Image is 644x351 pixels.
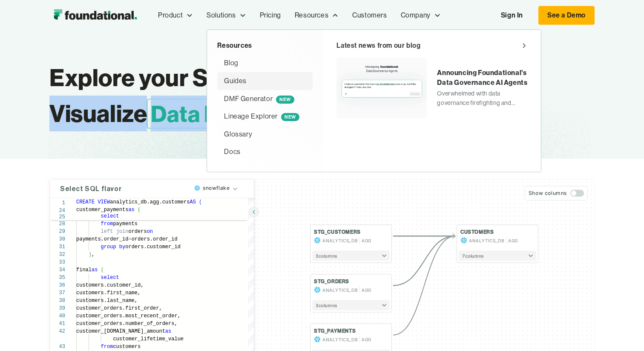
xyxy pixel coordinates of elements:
[76,282,144,288] span: customers.customer_id,
[50,305,65,312] div: 39
[50,199,65,207] span: 1
[469,237,504,244] span: ANALYTICS_DB
[50,343,65,351] div: 43
[322,287,358,293] span: ANALYTICS_DB
[314,278,388,293] button: STG_ORDERSANALYTICS_DBAGG
[98,199,110,205] span: VIEW
[224,129,252,140] div: Glossary
[132,236,178,242] span: orders.order_id
[147,229,153,235] span: on
[217,72,313,90] a: Guides
[393,236,455,286] g: Edge from d91d737cb9fbe058b277ce7095e2c624 to e6dff7ebaf40253a98a981811306d210
[491,252,644,351] iframe: Chat Widget
[207,29,541,172] nav: Resources
[224,146,240,157] div: Docs
[207,10,236,21] div: Solutions
[60,186,121,191] h4: Select SQL flavor
[460,229,535,244] button: CUSTOMERSANALYTICS_DBAGG
[322,237,358,244] span: ANALYTICS_DB
[49,7,141,24] a: home
[76,298,138,304] span: customers.last_name,
[50,281,65,289] div: 36
[336,40,420,51] div: Latest news from our blog
[336,40,527,51] a: Latest news from our blog
[138,207,141,213] span: (
[50,320,65,328] div: 41
[314,278,349,285] h4: STG_ORDERS
[113,221,138,227] span: payments
[128,207,134,213] span: as
[345,1,394,29] a: Customers
[50,258,65,266] div: 33
[50,251,65,258] div: 32
[101,221,113,227] span: from
[199,199,202,205] span: (
[362,336,371,343] span: AGG
[224,93,294,104] div: DMF Generator
[119,244,125,250] span: by
[50,213,65,221] span: 25
[249,207,259,217] button: Hide SQL query editor
[288,1,345,29] div: Resources
[128,229,147,235] span: orders
[362,287,371,293] span: AGG
[101,229,113,235] span: left
[76,290,141,296] span: customers.first_name,
[217,125,313,143] a: Glossary
[50,328,65,335] div: 42
[437,89,527,108] div: Overwhelmed with data governance firefighting and never-ending struggles with a long list of requ...
[314,229,388,244] button: STG_CUSTOMERSANALYTICS_DBAGG
[401,10,431,21] div: Company
[50,289,65,297] div: 37
[217,143,313,161] a: Docs
[101,344,113,350] span: from
[50,312,65,320] div: 40
[89,252,92,258] span: )
[50,274,65,281] div: 35
[50,207,65,215] span: 24
[76,328,165,334] span: customer_[DOMAIN_NAME]_amount
[151,1,200,29] div: Product
[165,328,171,334] span: as
[50,297,65,305] div: 38
[276,96,294,104] span: NEW
[158,10,183,21] div: Product
[125,244,181,250] span: orders.customer_id
[393,236,455,335] g: Edge from fdd6007a342b5e7caef20c36dbcc25c6 to e6dff7ebaf40253a98a981811306d210
[525,186,588,200] button: Show columns
[200,1,253,29] div: Solutions
[224,75,247,87] div: Guides
[336,58,527,118] a: Announcing Foundational's Data Governance AI AgentsOverwhelmed with data governance firefighting ...
[116,229,129,235] span: join
[314,328,388,343] button: STG_PAYMENTSANALYTICS_DBAGG
[76,305,162,311] span: customer_orders.first_order,
[50,235,65,243] div: 30
[128,236,131,242] span: =
[460,229,494,235] h4: CUSTOMERS
[113,336,184,342] span: customer_lifetime_value
[101,213,119,219] span: select
[316,302,337,309] span: 3 column s
[76,207,128,213] span: customer_payments
[217,90,313,108] a: DMF GeneratorNEW
[316,252,337,259] span: 3 column s
[462,252,484,259] span: 7 column s
[147,99,292,128] span: Data Lineage
[314,229,361,235] h4: STG_CUSTOMERS
[190,199,195,205] span: AS
[217,54,313,72] a: Blog
[295,10,328,21] div: Resources
[50,228,65,235] div: 29
[538,6,595,25] a: See a Demo
[50,266,65,274] div: 34
[224,58,238,69] div: Blog
[92,252,95,258] span: ,
[92,267,98,273] span: as
[76,313,181,319] span: customer_orders.most_recent_order,
[217,107,313,125] a: Lineage ExplorerNEW
[281,113,299,121] span: NEW
[110,199,190,205] span: analytics_db.agg.customers
[394,1,448,29] div: Company
[217,40,313,51] div: Resources
[492,6,532,24] a: Sign In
